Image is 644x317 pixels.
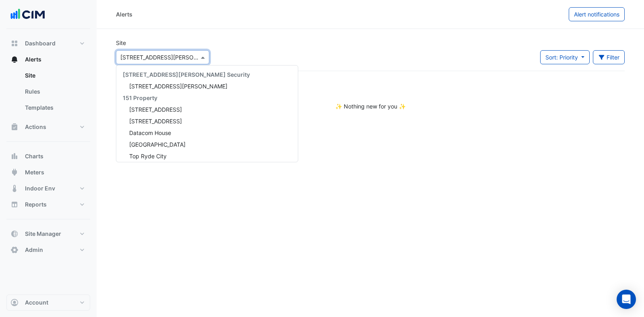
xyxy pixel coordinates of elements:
[10,55,19,63] app-icon: Alerts
[6,148,90,164] button: Charts
[25,200,47,209] span: Reports
[10,184,19,192] app-icon: Indoor Env
[6,295,90,311] button: Account
[6,164,90,180] button: Meters
[540,50,590,64] button: Sort: Priority
[593,50,625,64] button: Filter
[6,180,90,196] button: Indoor Env
[25,168,44,176] span: Meters
[129,118,182,125] span: [STREET_ADDRESS]
[129,83,227,90] span: [STREET_ADDRESS][PERSON_NAME]
[25,152,43,160] span: Charts
[25,230,61,238] span: Site Manager
[6,67,90,119] div: Alerts
[10,6,46,22] img: Company Logo
[116,10,132,18] div: Alerts
[6,226,90,242] button: Site Manager
[10,200,19,209] app-icon: Reports
[129,141,186,148] span: [GEOGRAPHIC_DATA]
[6,51,90,67] button: Alerts
[116,65,298,162] ng-dropdown-panel: Options list
[19,84,90,100] a: Rules
[25,184,55,192] span: Indoor Env
[10,168,19,176] app-icon: Meters
[25,55,41,63] span: Alerts
[574,11,619,18] span: Alert notifications
[19,67,90,84] a: Site
[129,153,167,160] span: Top Ryde City
[123,94,157,101] span: 151 Property
[6,35,90,51] button: Dashboard
[10,123,19,131] app-icon: Actions
[569,7,625,21] button: Alert notifications
[25,123,46,131] span: Actions
[25,299,48,307] span: Account
[129,106,182,113] span: [STREET_ADDRESS]
[6,242,90,258] button: Admin
[116,102,625,110] div: ✨ Nothing new for you ✨
[10,39,19,47] app-icon: Dashboard
[617,290,636,309] div: Open Intercom Messenger
[10,246,19,254] app-icon: Admin
[545,54,578,61] span: Sort: Priority
[25,246,43,254] span: Admin
[116,39,126,47] label: Site
[6,119,90,135] button: Actions
[19,100,90,116] a: Templates
[129,129,171,136] span: Datacom House
[123,71,250,78] span: [STREET_ADDRESS][PERSON_NAME] Security
[25,39,56,47] span: Dashboard
[10,152,19,160] app-icon: Charts
[6,196,90,213] button: Reports
[10,230,19,238] app-icon: Site Manager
